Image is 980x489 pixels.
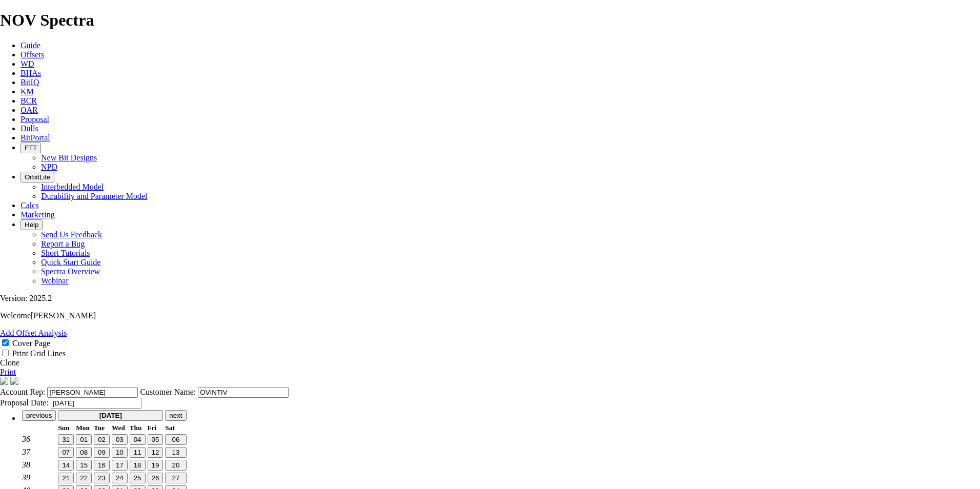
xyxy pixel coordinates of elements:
[94,473,110,483] button: 23
[41,276,69,285] a: Webinar
[21,115,49,124] span: Proposal
[112,447,128,458] button: 10
[21,219,43,230] button: Help
[116,461,124,469] span: 17
[22,447,30,456] em: 37
[21,50,44,59] a: Offsets
[21,87,34,96] a: KM
[58,473,74,483] button: 21
[172,449,180,456] span: 13
[99,412,122,419] strong: [DATE]
[21,142,41,153] button: FTT
[21,41,40,50] a: Guide
[148,434,164,445] button: 05
[172,461,180,469] span: 20
[41,258,100,267] a: Quick Start Guide
[21,96,37,105] a: BCR
[172,436,180,443] span: 06
[25,173,50,181] span: OrbitLite
[80,449,88,456] span: 08
[98,461,106,469] span: 16
[152,474,159,482] span: 26
[172,474,180,482] span: 27
[58,447,74,458] button: 07
[112,434,128,445] button: 03
[21,78,39,87] a: BitIQ
[140,388,196,396] label: Customer Name:
[130,460,146,471] button: 18
[12,339,50,348] label: Cover Page
[134,474,141,482] span: 25
[130,473,146,483] button: 25
[21,210,55,219] a: Marketing
[25,144,37,152] span: FTT
[130,434,146,445] button: 04
[21,124,38,133] a: Dulls
[98,436,106,443] span: 02
[41,239,85,248] a: Report a Bug
[21,201,39,210] a: Calcs
[22,460,30,469] em: 38
[165,460,186,471] button: 20
[165,447,186,458] button: 13
[130,447,146,458] button: 11
[152,461,159,469] span: 19
[58,434,74,445] button: 31
[165,473,186,483] button: 27
[58,460,74,471] button: 14
[76,473,92,483] button: 22
[31,311,96,320] span: [PERSON_NAME]
[22,473,30,482] em: 39
[152,436,159,443] span: 05
[80,436,88,443] span: 01
[112,460,128,471] button: 17
[62,474,70,482] span: 21
[165,410,186,421] button: next
[26,412,52,419] span: previous
[41,153,97,162] a: New Bit Designs
[116,449,124,456] span: 10
[21,59,34,68] a: WD
[152,449,159,456] span: 12
[76,447,92,458] button: 08
[21,106,38,114] a: OAR
[41,192,148,200] a: Durability and Parameter Model
[148,424,157,432] small: Friday
[22,435,30,443] em: 36
[21,69,41,77] a: BHAs
[94,447,110,458] button: 09
[76,424,90,432] small: Monday
[41,182,104,191] a: Interbedded Model
[134,461,141,469] span: 18
[41,249,90,257] a: Short Tutorials
[76,460,92,471] button: 15
[41,162,57,171] a: NPD
[112,473,128,483] button: 24
[21,172,54,182] button: OrbitLite
[148,473,164,483] button: 26
[165,434,186,445] button: 06
[22,410,56,421] button: previous
[41,267,100,276] a: Spectra Overview
[62,436,70,443] span: 31
[165,424,175,432] small: Saturday
[62,461,70,469] span: 14
[41,230,102,239] a: Send Us Feedback
[134,436,141,443] span: 04
[12,349,66,358] label: Print Grid Lines
[10,377,18,385] img: cover-graphic.e5199e77.png
[134,449,141,456] span: 11
[169,412,182,419] span: next
[21,133,50,142] a: BitPortal
[76,434,92,445] button: 01
[116,436,124,443] span: 03
[94,424,105,432] small: Tuesday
